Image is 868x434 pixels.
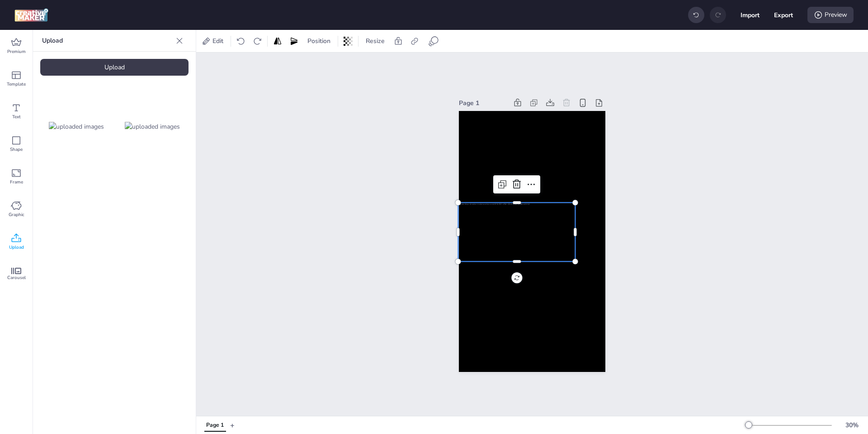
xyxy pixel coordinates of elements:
[206,421,224,429] div: Page 1
[841,420,863,430] div: 30 %
[459,98,508,108] div: Page 1
[741,5,759,24] button: Import
[364,36,387,46] span: Resize
[306,36,332,46] span: Position
[9,244,24,251] span: Upload
[211,36,225,46] span: Edit
[12,113,21,121] span: Text
[7,274,26,281] span: Carousel
[10,178,23,186] span: Frame
[230,417,235,433] button: +
[807,7,854,23] div: Preview
[40,59,189,76] div: Upload
[125,122,180,131] img: uploaded images
[10,146,23,153] span: Shape
[200,417,230,433] div: Tabs
[49,122,104,131] img: uploaded images
[14,8,48,22] img: logo Creative Maker
[42,30,172,52] p: Upload
[7,48,26,55] span: Premium
[9,211,24,218] span: Graphic
[7,81,26,88] span: Template
[774,5,793,24] button: Export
